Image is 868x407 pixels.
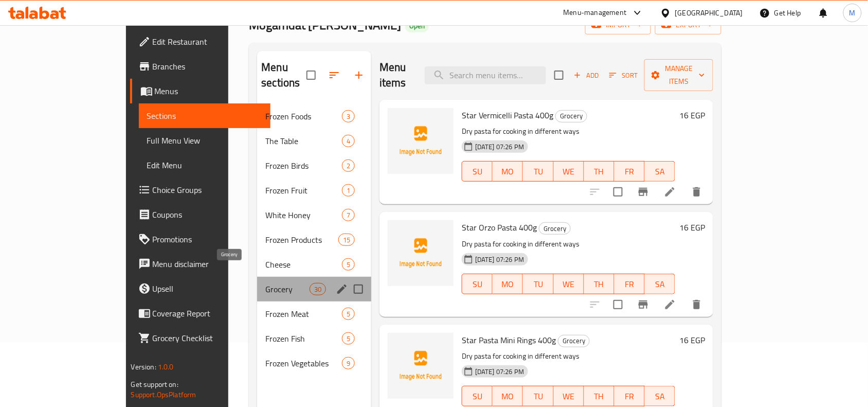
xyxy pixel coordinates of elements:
[257,326,371,351] div: Frozen Fish5
[564,7,627,19] div: Menu-management
[570,67,603,83] button: Add
[265,308,342,320] span: Frozen Meat
[649,164,671,179] span: SA
[257,178,371,203] div: Frozen Fruit1
[342,359,354,368] span: 9
[631,180,656,204] button: Branch-specific-item
[310,285,325,294] span: 30
[257,302,371,326] div: Frozen Meat5
[664,298,676,311] a: Edit menu item
[265,160,342,172] span: Frozen Birds
[493,161,523,182] button: MO
[342,332,355,345] div: items
[342,209,355,221] div: items
[679,108,705,122] h6: 16 EGP
[147,159,263,171] span: Edit Menu
[523,274,553,294] button: TU
[130,252,271,276] a: Menu disclaimer
[342,161,354,171] span: 2
[523,161,553,182] button: TU
[493,274,523,294] button: MO
[153,60,263,73] span: Branches
[155,85,263,97] span: Menus
[471,367,528,377] span: [DATE] 07:26 PM
[342,258,355,271] div: items
[619,164,641,179] span: FR
[257,351,371,376] div: Frozen Vegetables9
[388,333,454,399] img: Star Pasta Mini Rings 400g
[257,252,371,277] div: Cheese5
[261,60,306,91] h2: Menu sections
[153,184,263,196] span: Choice Groups
[342,357,355,369] div: items
[558,277,580,292] span: WE
[130,178,271,202] a: Choice Groups
[265,357,342,369] span: Frozen Vegetables
[388,108,454,174] img: Star Vermicelli Pasta 400g
[342,184,355,197] div: items
[462,125,675,138] p: Dry pasta for cooking in different ways
[339,235,354,245] span: 15
[649,389,671,404] span: SA
[130,29,271,54] a: Edit Restaurant
[265,258,342,271] span: Cheese
[614,161,645,182] button: FR
[653,62,705,88] span: Manage items
[265,234,338,246] span: Frozen Products
[558,335,589,347] span: Grocery
[664,186,676,198] a: Edit menu item
[619,389,641,404] span: FR
[462,161,493,182] button: SU
[462,386,493,406] button: SU
[527,389,549,404] span: TU
[466,389,489,404] span: SU
[493,386,523,406] button: MO
[257,100,371,380] nav: Menu sections
[539,223,570,235] span: Grocery
[153,332,263,344] span: Grocery Checklist
[497,389,519,404] span: MO
[130,227,271,252] a: Promotions
[257,104,371,129] div: Frozen Foods3
[554,274,584,294] button: WE
[265,283,309,295] span: Grocery
[153,233,263,245] span: Promotions
[139,103,271,128] a: Sections
[257,129,371,153] div: The Table4
[614,274,645,294] button: FR
[497,277,519,292] span: MO
[139,128,271,153] a: Full Menu View
[462,220,537,235] span: Star Orzo Pasta 400g
[471,142,528,152] span: [DATE] 07:26 PM
[265,184,342,197] span: Frozen Fruit
[342,136,354,146] span: 4
[342,308,355,320] div: items
[679,220,705,235] h6: 16 EGP
[131,388,196,401] a: Support.OpsPlatform
[153,282,263,295] span: Upsell
[684,292,709,317] button: delete
[645,161,675,182] button: SA
[609,69,638,81] span: Sort
[607,294,629,315] span: Select to update
[466,277,489,292] span: SU
[588,389,610,404] span: TH
[644,59,713,91] button: Manage items
[554,386,584,406] button: WE
[379,60,412,91] h2: Menu items
[405,20,429,32] div: Open
[265,110,342,122] div: Frozen Foods
[257,203,371,227] div: White Honey7
[147,110,263,122] span: Sections
[130,202,271,227] a: Coupons
[158,360,174,374] span: 1.0.0
[153,307,263,320] span: Coverage Report
[527,277,549,292] span: TU
[645,386,675,406] button: SA
[322,63,347,87] span: Sort sections
[554,161,584,182] button: WE
[131,378,178,391] span: Get support on:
